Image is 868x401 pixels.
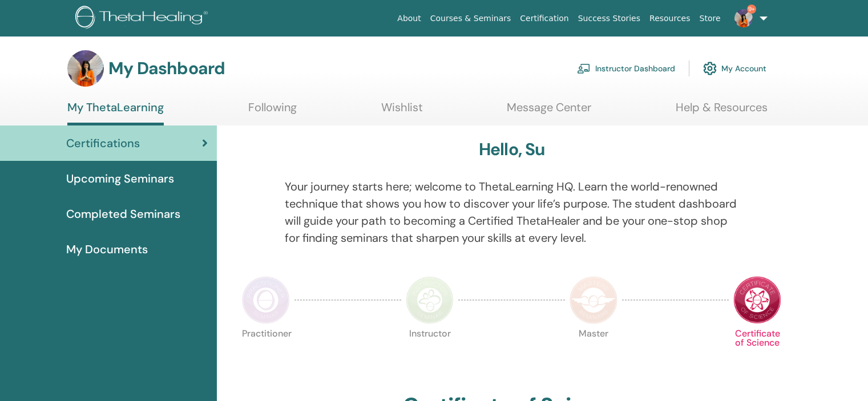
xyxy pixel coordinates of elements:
[248,100,297,123] a: Following
[66,170,174,187] span: Upcoming Seminars
[66,241,148,258] span: My Documents
[426,8,516,29] a: Courses & Seminars
[703,56,766,81] a: My Account
[733,329,781,377] p: Certificate of Science
[577,56,675,81] a: Instructor Dashboard
[695,8,725,29] a: Store
[108,58,225,79] h3: My Dashboard
[75,6,212,31] img: logo.png
[406,329,454,377] p: Instructor
[67,50,104,87] img: default.jpg
[645,8,695,29] a: Resources
[66,135,140,152] span: Certifications
[577,63,591,74] img: chalkboard-teacher.svg
[66,205,180,222] span: Completed Seminars
[393,8,425,29] a: About
[507,100,591,123] a: Message Center
[703,59,717,78] img: cog.svg
[479,139,545,160] h3: Hello, Su
[733,276,781,324] img: Certificate of Science
[406,276,454,324] img: Instructor
[67,100,164,125] a: My ThetaLearning
[242,276,290,324] img: Practitioner
[570,329,617,377] p: Master
[285,178,739,246] p: Your journey starts here; welcome to ThetaLearning HQ. Learn the world-renowned technique that sh...
[574,8,645,29] a: Success Stories
[515,8,573,29] a: Certification
[747,5,756,14] span: 9+
[676,100,768,123] a: Help & Resources
[242,329,290,377] p: Practitioner
[381,100,423,123] a: Wishlist
[570,276,617,324] img: Master
[734,9,753,27] img: default.jpg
